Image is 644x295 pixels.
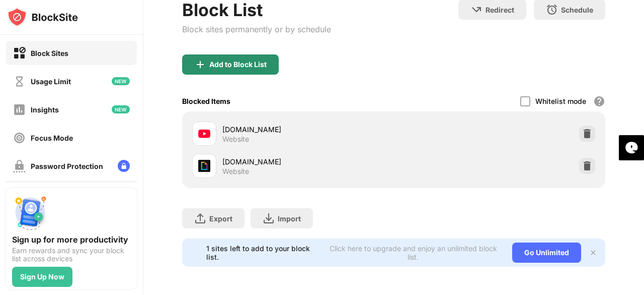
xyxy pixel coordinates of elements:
div: Export [209,214,232,223]
div: [DOMAIN_NAME] [222,156,394,167]
div: Sign up for more productivity [12,234,131,245]
div: Import [278,214,301,223]
div: 1 sites left to add to your block list. [206,244,320,261]
img: new-icon.svg [112,105,130,113]
img: time-usage-off.svg [13,75,26,88]
div: Click here to upgrade and enjoy an unlimited block list. [326,244,500,261]
div: Earn rewards and sync your block list across devices [12,247,131,263]
img: favicons [198,128,210,140]
div: Sign Up Now [20,273,64,281]
div: Password Protection [31,162,103,170]
div: Insights [31,105,59,114]
img: lock-menu.svg [118,160,130,172]
img: x-button.svg [589,249,597,257]
img: password-protection-off.svg [13,160,26,172]
div: Website [222,135,249,144]
img: focus-off.svg [13,132,26,144]
img: insights-off.svg [13,103,26,116]
div: Block sites permanently or by schedule [182,24,331,34]
img: favicons [198,160,210,172]
img: new-icon.svg [112,77,130,85]
div: Go Unlimited [512,243,581,263]
img: block-on.svg [13,47,26,60]
div: Website [222,167,249,176]
div: Block Sites [31,49,68,57]
div: Schedule [561,6,593,14]
div: Usage Limit [31,77,71,86]
div: [DOMAIN_NAME] [222,124,394,135]
img: logo-blocksite.svg [7,7,78,27]
img: push-signup.svg [12,194,48,230]
div: Add to Block List [209,61,267,69]
div: Blocked Items [182,97,230,105]
div: Focus Mode [31,134,73,142]
div: Whitelist mode [535,97,586,105]
div: Redirect [486,6,514,14]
